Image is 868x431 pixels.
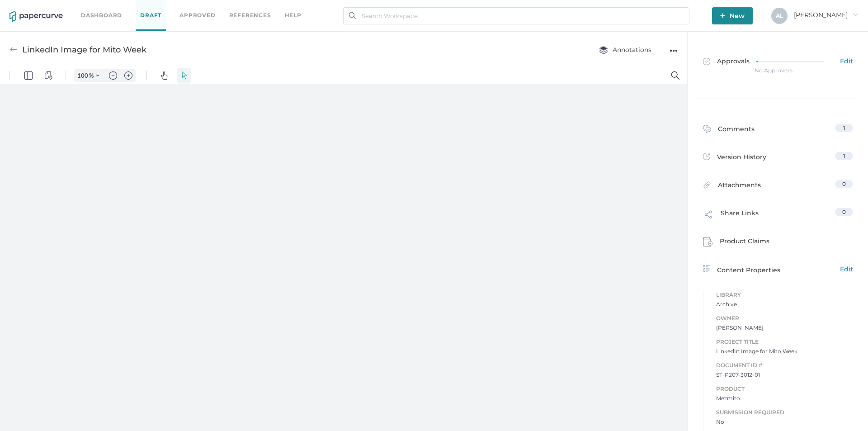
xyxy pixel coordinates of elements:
img: default-leftsidepanel.svg [24,4,33,12]
span: New [720,7,745,24]
a: Attachments0 [703,180,853,194]
span: Archive [716,300,853,309]
a: Content PropertiesEdit [703,264,853,275]
span: ST-P207-3012-01 [716,370,853,379]
img: default-plus.svg [124,4,132,12]
button: Zoom Controls [90,2,105,14]
a: References [229,10,271,20]
span: [PERSON_NAME] [716,323,853,332]
a: Product Claims [703,236,853,250]
img: comment-icon.4fbda5a2.svg [703,125,711,135]
div: Content Properties [703,264,853,275]
button: Search [668,1,683,15]
span: 0 [842,180,846,187]
img: default-viewcontrols.svg [44,4,52,12]
span: Submission Required [716,407,853,417]
div: Attachments [703,180,761,194]
span: Product [716,384,853,394]
a: Comments1 [703,124,853,138]
span: % [89,5,94,12]
img: search.bf03fe8b.svg [349,12,356,19]
button: Select [177,1,191,15]
i: arrow_right [852,11,859,18]
a: Share Links0 [703,208,853,225]
div: Share Links [703,208,759,225]
div: Product Claims [703,236,769,250]
img: share-link-icon.af96a55c.svg [703,209,714,223]
input: Set zoom [75,4,89,12]
button: Annotations [590,41,660,58]
span: Document ID # [716,360,853,370]
img: plus-white.e19ec114.svg [720,13,725,18]
img: default-minus.svg [109,4,117,12]
img: default-pan.svg [160,4,168,12]
button: Zoom out [106,2,120,14]
input: Search Workspace [343,7,689,24]
img: default-magnifying-glass.svg [671,4,679,12]
div: Comments [703,124,755,138]
img: papercurve-logo-colour.7244d18c.svg [9,11,63,22]
span: Owner [716,313,853,323]
span: Edit [840,57,853,67]
a: ApprovalsEdit [698,48,859,83]
img: versions-icon.ee5af6b0.svg [703,153,710,162]
span: LinkedIn Image for Mito Week [716,347,853,356]
img: annotation-layers.cc6d0e6b.svg [599,46,608,54]
span: A L [776,12,783,19]
span: Mezmito [716,394,853,403]
img: content-properties-icon.34d20aed.svg [703,265,710,272]
span: 1 [843,124,845,131]
a: Dashboard [81,10,122,20]
button: Zoom in [121,2,136,14]
img: chevron.svg [96,6,99,10]
button: Pan [157,1,171,15]
a: Approved [179,10,215,20]
button: View Controls [41,1,56,15]
a: Version History1 [703,152,853,165]
img: attachments-icon.0dd0e375.svg [703,181,711,191]
img: back-arrow-grey.72011ae3.svg [9,46,18,54]
span: No [716,417,853,426]
div: help [285,10,302,20]
span: 0 [842,208,846,215]
span: Edit [840,264,853,274]
span: Approvals [703,57,750,67]
div: ●●● [670,44,678,57]
div: LinkedIn Image for Mito Week [22,41,146,58]
img: default-select.svg [180,4,188,12]
span: Annotations [599,46,651,54]
span: Library [716,290,853,300]
div: Version History [703,152,766,165]
span: [PERSON_NAME] [794,11,859,19]
span: 1 [843,152,845,159]
button: New [712,7,753,24]
span: Project Title [716,337,853,347]
img: approved-grey.341b8de9.svg [703,58,710,65]
button: Panel [21,1,36,15]
img: claims-icon.71597b81.svg [703,237,713,247]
